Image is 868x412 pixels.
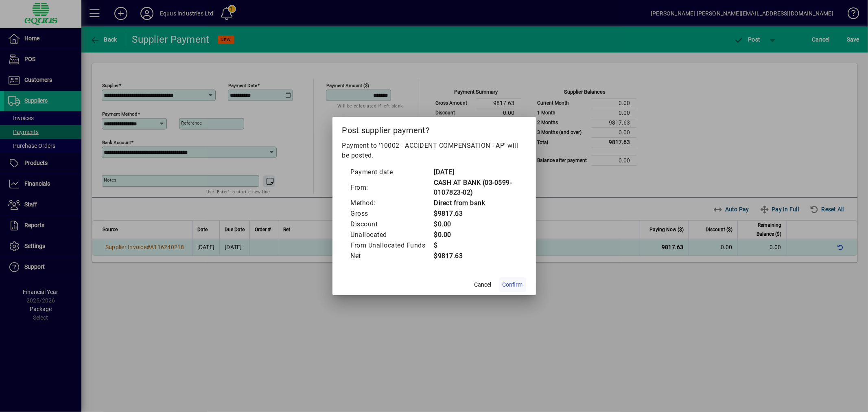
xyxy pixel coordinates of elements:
td: Discount [350,219,434,230]
td: $0.00 [434,219,518,230]
td: From Unallocated Funds [350,240,434,251]
td: $9817.63 [434,251,518,261]
button: Confirm [499,277,526,292]
td: [DATE] [434,167,518,178]
p: Payment to '10002 - ACCIDENT COMPENSATION - AP' will be posted. [342,141,526,160]
td: From: [350,178,434,198]
td: Payment date [350,167,434,178]
td: $9817.63 [434,208,518,219]
td: Unallocated [350,230,434,240]
td: Net [350,251,434,261]
span: Confirm [503,281,523,289]
td: Direct from bank [434,198,518,208]
td: $0.00 [434,230,518,240]
td: Gross [350,208,434,219]
span: Cancel [474,281,492,289]
td: CASH AT BANK (03-0599-0107823-02) [434,178,518,198]
td: Method: [350,198,434,208]
button: Cancel [470,277,496,292]
h2: Post supplier payment? [332,117,536,140]
td: $ [434,240,518,251]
